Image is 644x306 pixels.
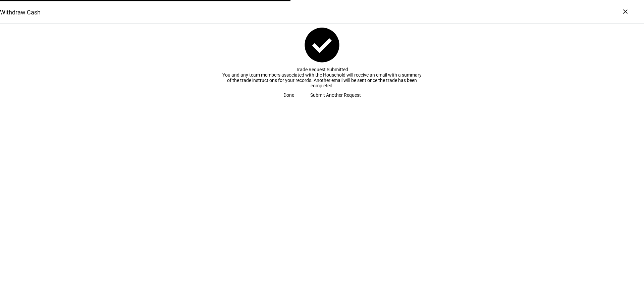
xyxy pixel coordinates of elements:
[301,24,343,66] mat-icon: check_circle
[221,67,423,72] div: Trade Request Submitted
[302,88,369,102] button: Submit Another Request
[283,88,294,102] span: Done
[620,6,631,17] div: ×
[221,72,423,88] div: You and any team members associated with the Household will receive an email with a summary of th...
[275,88,302,102] button: Done
[310,88,361,102] span: Submit Another Request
